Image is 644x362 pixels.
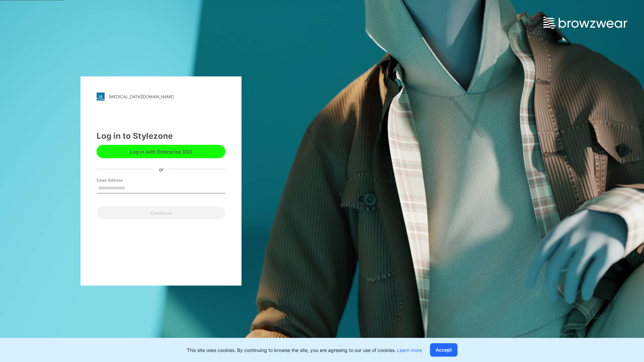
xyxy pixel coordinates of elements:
[154,166,169,173] div: or
[543,17,627,29] img: browzwear-logo.e42bd6dac1945053ebaf764b6aa21510.svg
[187,347,422,354] p: This site uses cookies. By continuing to browse the site, you are agreeing to our use of cookies.
[97,177,144,183] label: Email Address
[97,145,225,158] button: Log in with Enterprise SSO
[397,347,422,353] a: Learn more
[97,93,105,101] img: stylezone-logo.562084cfcfab977791bfbf7441f1a819.svg
[430,343,458,357] button: Accept
[97,130,225,142] div: Log in to Stylezone
[109,94,174,99] div: [MEDICAL_DATA][DOMAIN_NAME]
[97,93,225,101] a: [MEDICAL_DATA][DOMAIN_NAME]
